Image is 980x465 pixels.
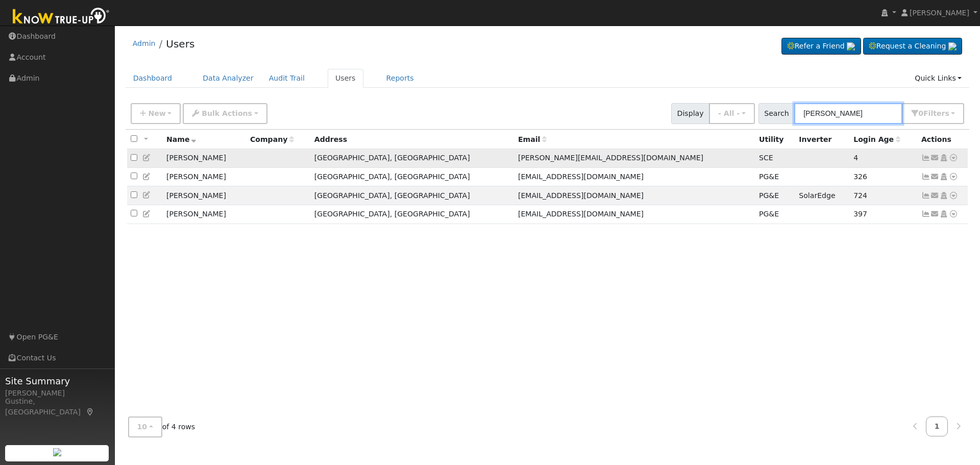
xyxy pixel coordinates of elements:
[148,109,165,117] span: New
[949,190,958,201] a: Other actions
[930,153,940,163] a: john.aerobio@gmail.com
[311,186,514,205] td: [GEOGRAPHIC_DATA], [GEOGRAPHIC_DATA]
[202,109,252,117] span: Bulk Actions
[314,134,511,145] div: Address
[781,38,861,55] a: Refer a Friend
[328,69,363,88] a: Users
[250,135,294,143] span: Company name
[142,210,152,218] a: Edit User
[379,69,422,88] a: Reports
[921,191,930,200] a: Show Graph
[926,417,948,436] a: 1
[163,167,247,186] td: [PERSON_NAME]
[949,172,958,182] a: Other actions
[794,103,902,124] input: Search
[131,103,181,124] button: New
[930,172,940,182] a: jscheidt21@gmail.com
[921,173,930,181] a: Show Graph
[163,186,247,205] td: [PERSON_NAME]
[853,210,867,218] span: 07/21/2024 9:30:57 PM
[759,173,779,181] span: PG&E
[853,191,867,200] span: 08/29/2023 9:03:25 AM
[923,109,949,117] span: Filter
[759,154,773,162] span: SCE
[910,9,969,17] span: [PERSON_NAME]
[847,42,855,51] img: retrieve
[126,69,180,88] a: Dashboard
[128,417,162,437] button: 10
[921,154,930,162] a: Show Graph
[133,39,156,47] a: Admin
[163,149,247,168] td: [PERSON_NAME]
[518,210,644,218] span: [EMAIL_ADDRESS][DOMAIN_NAME]
[930,190,940,201] a: jdotevans@icloud.com
[758,103,795,124] span: Search
[518,173,644,181] span: [EMAIL_ADDRESS][DOMAIN_NAME]
[921,210,930,218] a: Show Graph
[128,417,195,437] span: of 4 rows
[671,103,709,124] span: Display
[166,38,194,50] a: Users
[799,191,835,200] span: SolarEdge
[142,191,152,199] a: Edit User
[261,69,312,88] a: Audit Trail
[948,42,957,51] img: retrieve
[163,205,247,224] td: [PERSON_NAME]
[945,109,949,117] span: s
[853,135,900,143] span: Days since last login
[907,69,969,88] a: Quick Links
[518,135,547,143] span: Email
[939,210,948,218] a: Login As
[183,103,267,124] button: Bulk Actions
[759,191,779,200] span: PG&E
[921,134,964,145] div: Actions
[930,209,940,219] a: hazelschwab@comcast.net
[5,388,109,399] div: [PERSON_NAME]
[759,134,792,145] div: Utility
[311,167,514,186] td: [GEOGRAPHIC_DATA], [GEOGRAPHIC_DATA]
[166,135,197,143] span: Name
[949,153,958,163] a: Other actions
[853,173,867,181] span: 09/30/2024 1:47:07 PM
[137,423,148,431] span: 10
[759,210,779,218] span: PG&E
[142,154,152,162] a: Edit User
[518,154,703,162] span: [PERSON_NAME][EMAIL_ADDRESS][DOMAIN_NAME]
[311,149,514,168] td: [GEOGRAPHIC_DATA], [GEOGRAPHIC_DATA]
[311,205,514,224] td: [GEOGRAPHIC_DATA], [GEOGRAPHIC_DATA]
[902,103,964,124] button: 0Filters
[799,134,846,145] div: Inverter
[86,408,95,416] a: Map
[853,154,858,162] span: 08/18/2025 1:36:24 PM
[939,154,948,162] a: Login As
[518,191,644,200] span: [EMAIL_ADDRESS][DOMAIN_NAME]
[8,6,115,29] img: Know True-Up
[949,209,958,219] a: Other actions
[5,396,109,418] div: Gustine, [GEOGRAPHIC_DATA]
[53,448,61,456] img: retrieve
[863,38,962,55] a: Request a Cleaning
[709,103,755,124] button: - All -
[939,191,948,200] a: Login As
[939,173,948,181] a: Login As
[195,69,261,88] a: Data Analyzer
[5,374,109,388] span: Site Summary
[142,173,152,181] a: Edit User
